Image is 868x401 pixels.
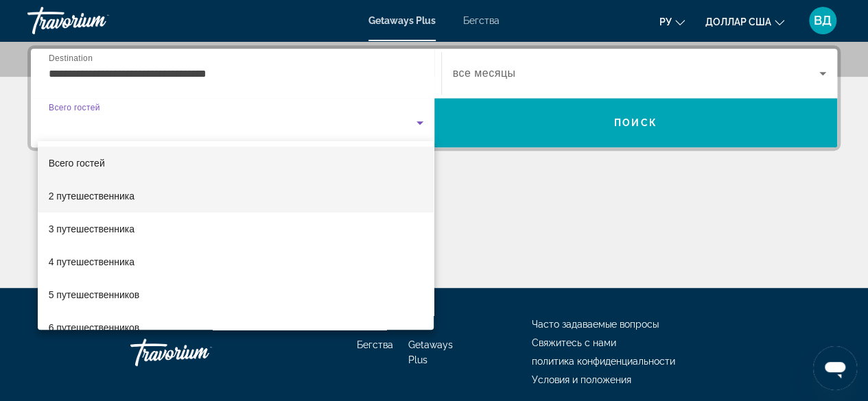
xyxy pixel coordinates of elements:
[49,256,134,267] font: 4 путешественника
[49,322,140,333] font: 6 путешественников
[813,346,857,390] iframe: Кнопка запуска окна обмена сообщениями
[49,158,105,169] font: Всего гостей
[49,289,140,300] font: 5 путешественников
[49,191,134,202] font: 2 путешественника
[49,223,134,234] font: 3 путешественника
